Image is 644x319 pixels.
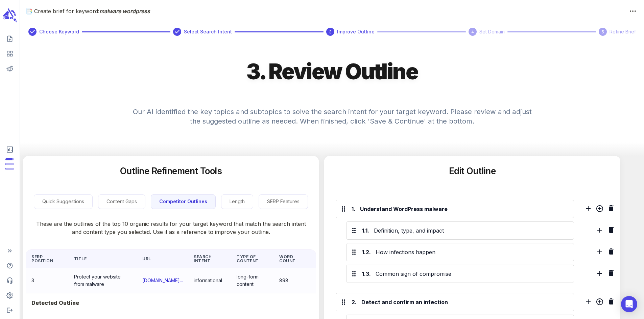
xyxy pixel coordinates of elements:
[3,260,17,272] span: Help Center
[23,209,319,236] p: These are the outlines of the top 10 organic results for your target keyword that match the searc...
[3,304,17,316] span: Logout
[596,298,604,308] div: Add child H3 section
[346,243,574,261] div: 1.2.How infections happen
[607,226,615,236] div: Delete H3 section
[596,205,604,215] div: Add child H3 section
[99,8,150,15] span: malware wordpress
[362,227,369,235] div: 1.1.
[373,225,570,236] div: Definition, type, and impact
[362,270,371,278] div: 1.3.
[231,268,274,293] td: long-form content
[471,29,474,34] text: 4
[3,48,17,60] span: View your content dashboard
[596,248,604,258] div: Add sibling H3 section
[246,57,418,85] h1: 3. Review Outline
[3,62,17,75] span: View your Reddit Intelligence add-on dashboard
[337,28,375,35] span: Improve Outline
[259,194,308,209] button: SERP Features
[151,194,216,209] button: Competitor Outlines
[120,165,222,177] h5: Outline Refinement Tools
[360,297,569,308] div: Detect and confirm an infection
[34,194,93,209] button: Quick Suggestions
[39,28,79,35] span: Choose Keyword
[596,226,604,236] div: Add sibling H3 section
[26,250,69,268] th: SERP Position
[336,200,574,218] div: 1.Understand WordPress malware
[184,28,232,35] span: Select Search Intent
[26,268,69,293] td: 3
[5,168,14,170] span: Input Tokens: 67,580 of 960,000 monthly tokens used. These limits are based on the last model you...
[69,268,137,293] td: Protect your website from malware
[5,163,14,165] span: Output Tokens: 5,626 of 120,000 monthly tokens used. These limits are based on the last model you...
[31,293,79,312] p: Detected Outline
[3,274,17,287] span: Contact Support
[374,268,570,279] div: Common sign of compromise
[621,296,637,312] div: Open Intercom Messenger
[329,29,332,34] text: 3
[137,250,188,268] th: URL
[584,298,592,308] div: Add sibling h2 section
[449,165,496,177] h5: Edit Outline
[362,248,371,256] div: 1.2.
[3,143,17,156] span: View Subscription & Usage
[374,247,570,258] div: How infections happen
[129,99,535,142] h4: Our AI identified the key topics and subtopics to solve the search intent for your target keyword...
[3,245,17,257] span: Expand Sidebar
[274,250,316,268] th: Word Count
[359,204,569,214] div: Understand WordPress malware
[5,158,14,160] span: Posts: 4 of 5 monthly posts used
[142,277,183,284] a: https://wordpress.com/support/malware-and-site-security/
[274,268,316,293] td: 898
[607,269,615,279] div: Delete H3 section
[352,298,357,306] div: 2.
[3,33,17,45] span: Create new content
[479,28,505,35] span: Set Domain
[610,28,636,35] span: Refine Brief
[221,194,253,209] button: Length
[602,29,604,34] text: 5
[346,221,574,240] div: 1.1.Definition, type, and impact
[352,205,355,213] div: 1.
[596,269,604,280] div: Add sibling H3 section
[3,289,17,301] span: Adjust your account settings
[607,247,615,258] div: Delete H3 section
[26,7,627,15] p: 📑 Create brief for keyword:
[607,204,615,214] div: Delete H2 section
[584,205,592,215] div: Add sibling h2 section
[69,250,137,268] th: Title
[188,268,231,293] td: informational
[336,293,574,311] div: 2.Detect and confirm an infection
[188,250,231,268] th: Search Intent
[607,297,615,308] div: Delete H2 section
[346,265,574,283] div: 1.3.Common sign of compromise
[231,250,274,268] th: Type of Content
[98,194,145,209] button: Content Gaps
